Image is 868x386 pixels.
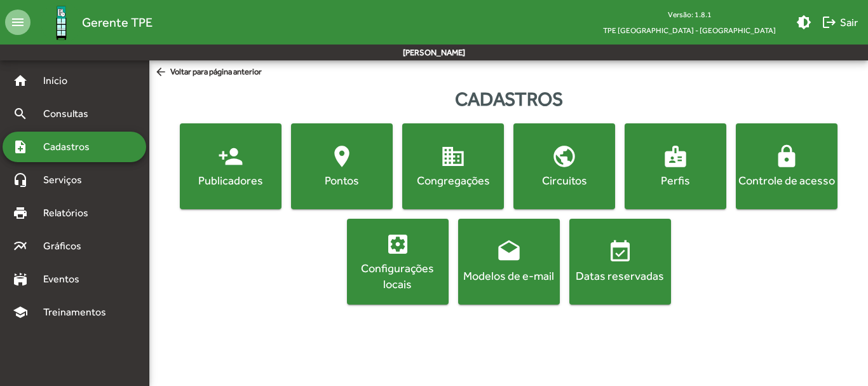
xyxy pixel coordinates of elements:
[13,172,28,188] mat-icon: headset_mic
[817,11,863,34] button: Sair
[738,172,835,188] div: Controle de acesso
[625,123,726,209] button: Perfis
[736,123,837,209] button: Controle de acesso
[822,15,837,30] mat-icon: logout
[13,305,28,320] mat-icon: school
[36,305,121,320] span: Treinamentos
[182,172,279,188] div: Publicadores
[13,139,28,155] mat-icon: note_add
[552,144,577,169] mat-icon: public
[36,238,98,254] span: Gráficos
[796,15,811,30] mat-icon: brightness_medium
[154,65,262,79] span: Voltar para página anterior
[36,73,86,88] span: Início
[82,12,153,32] span: Gerente TPE
[385,231,410,257] mat-icon: settings_applications
[294,172,390,188] div: Pontos
[349,260,446,292] div: Configurações locais
[569,219,671,305] button: Datas reservadas
[218,144,243,169] mat-icon: person_add
[593,22,786,38] span: TPE [GEOGRAPHIC_DATA] - [GEOGRAPHIC_DATA]
[516,172,613,188] div: Circuitos
[461,268,557,284] div: Modelos de e-mail
[607,239,633,265] mat-icon: event_available
[13,106,28,121] mat-icon: search
[513,123,615,209] button: Circuitos
[36,205,105,221] span: Relatórios
[347,219,449,305] button: Configurações locais
[154,65,170,79] mat-icon: arrow_back
[31,2,153,43] a: Gerente TPE
[180,123,281,209] button: Publicadores
[291,123,393,209] button: Pontos
[458,219,560,305] button: Modelos de e-mail
[13,73,28,88] mat-icon: home
[572,268,668,284] div: Datas reservadas
[774,144,799,169] mat-icon: lock
[329,144,355,169] mat-icon: location_on
[41,2,82,43] img: Logo
[593,6,786,22] div: Versão: 1.8.1
[36,172,99,188] span: Serviços
[36,139,106,155] span: Cadastros
[663,144,688,169] mat-icon: badge
[5,10,31,35] mat-icon: menu
[149,85,868,113] div: Cadastros
[440,144,466,169] mat-icon: domain
[405,172,501,188] div: Congregações
[496,239,522,265] mat-icon: drafts
[13,238,28,254] mat-icon: multiline_chart
[13,205,28,221] mat-icon: print
[402,123,504,209] button: Congregações
[627,172,724,188] div: Perfis
[822,11,858,34] span: Sair
[36,272,97,287] span: Eventos
[13,272,28,287] mat-icon: stadium
[36,106,105,121] span: Consultas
